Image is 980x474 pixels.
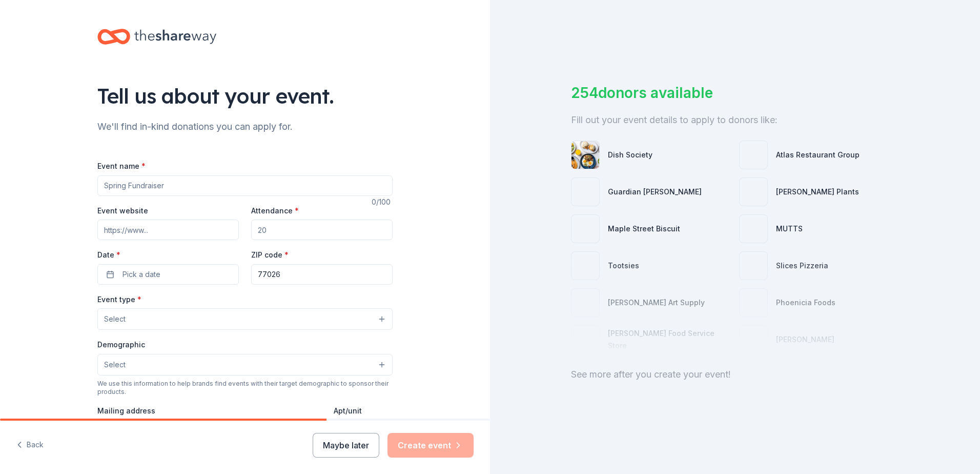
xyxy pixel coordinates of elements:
[571,141,599,169] img: photo for Dish Society
[97,380,393,396] div: We use this information to help brands find events with their target demographic to sponsor their...
[97,406,155,416] label: Mailing address
[97,250,239,260] label: Date
[251,206,299,216] label: Attendance
[571,215,599,243] img: photo for Maple Street Biscuit
[97,264,239,285] button: Pick a date
[251,264,393,285] input: 12345 (U.S. only)
[608,149,652,161] div: Dish Society
[104,359,126,371] span: Select
[97,308,393,330] button: Select
[571,366,899,383] div: See more after you create your event!
[97,175,393,196] input: Spring Fundraiser
[334,406,362,416] label: Apt/unit
[122,268,160,281] span: Pick a date
[372,196,393,208] div: 0 /100
[104,313,126,325] span: Select
[740,178,767,206] img: photo for Buchanan's Plants
[571,178,599,206] img: photo for Guardian Angel Device
[16,434,44,456] button: Back
[97,82,393,110] div: Tell us about your event.
[571,112,899,128] div: Fill out your event details to apply to donors like:
[776,186,859,198] div: [PERSON_NAME] Plants
[251,250,289,260] label: ZIP code
[97,340,145,350] label: Demographic
[97,118,393,135] div: We'll find in-kind donations you can apply for.
[97,161,146,171] label: Event name
[608,223,680,235] div: Maple Street Biscuit
[776,223,803,235] div: MUTTS
[97,220,239,240] input: https://www...
[608,186,702,198] div: Guardian [PERSON_NAME]
[97,354,393,376] button: Select
[571,82,899,104] div: 254 donors available
[776,149,860,161] div: Atlas Restaurant Group
[313,433,379,458] button: Maybe later
[740,215,767,243] img: photo for MUTTS
[251,220,393,240] input: 20
[97,206,148,216] label: Event website
[740,141,767,169] img: photo for Atlas Restaurant Group
[97,294,141,305] label: Event type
